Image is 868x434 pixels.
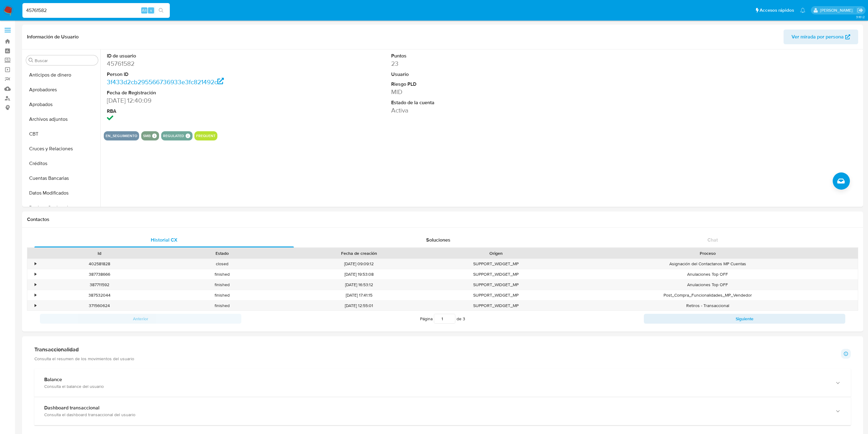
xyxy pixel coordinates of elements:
[435,301,558,311] div: SUPPORT_WIDGET_MP
[38,269,161,279] div: 387738666
[29,58,33,63] button: Buscar
[161,280,284,290] div: finished
[283,290,434,300] div: [DATE] 17:41:15
[107,59,290,68] dd: 45761582
[288,250,430,256] div: Fecha de creación
[35,58,95,63] input: Buscar
[644,314,845,324] button: Siguiente
[391,53,574,59] dt: Puntos
[283,269,434,279] div: [DATE] 19:53:08
[24,97,100,112] button: Aprobados
[107,77,224,86] a: 3f433d2cb295566736933e3fc821492c
[22,6,170,14] input: Buscar usuario o caso...
[107,89,290,96] dt: Fecha de Registración
[35,271,36,277] div: •
[161,301,284,311] div: finished
[707,236,718,243] span: Chat
[463,316,465,322] span: 3
[107,108,290,115] dt: RBA
[38,280,161,290] div: 387711592
[557,269,858,279] div: Anulaciones Top OFF
[24,82,100,97] button: Aprobadores
[24,156,100,171] button: Créditos
[435,259,558,269] div: SUPPORT_WIDGET_MP
[420,314,465,324] span: Página de
[283,259,434,269] div: [DATE] 09:09:12
[391,88,574,96] dd: MID
[435,280,558,290] div: SUPPORT_WIDGET_MP
[435,290,558,300] div: SUPPORT_WIDGET_MP
[155,6,167,15] button: search-icon
[557,301,858,311] div: Retiros - Transaccional
[24,68,100,82] button: Anticipos de dinero
[557,290,858,300] div: Post_Compra_Funcionalidades_MP_Vendedor
[760,7,794,14] span: Accesos rápidos
[24,171,100,186] button: Cuentas Bancarias
[391,106,574,115] dd: Activa
[800,8,805,13] a: Notificaciones
[35,292,36,298] div: •
[426,236,450,243] span: Soluciones
[24,112,100,127] button: Archivos adjuntos
[391,59,574,68] dd: 23
[24,186,100,200] button: Datos Modificados
[35,303,36,309] div: •
[35,282,36,288] div: •
[784,30,858,44] button: Ver mirada por persona
[439,250,553,256] div: Origen
[38,290,161,300] div: 387532044
[391,71,574,78] dt: Usuario
[35,261,36,267] div: •
[24,141,100,156] button: Cruces y Relaciones
[40,314,241,324] button: Anterior
[165,250,279,256] div: Estado
[857,7,863,14] a: Salir
[391,81,574,88] dt: Riesgo PLD
[283,280,434,290] div: [DATE] 16:53:12
[107,71,290,78] dt: Person ID
[24,127,100,141] button: CBT
[161,290,284,300] div: finished
[27,34,79,40] h1: Información de Usuario
[557,259,858,269] div: Asignación del Contactanos MP Cuentas
[792,30,844,44] span: Ver mirada por persona
[283,301,434,311] div: [DATE] 12:55:01
[107,96,290,105] dd: [DATE] 12:40:09
[107,53,290,59] dt: ID de usuario
[161,269,284,279] div: finished
[161,259,284,269] div: closed
[151,236,177,243] span: Historial CX
[562,250,854,256] div: Proceso
[38,259,161,269] div: 402581828
[820,7,855,13] p: gregorio.negri@mercadolibre.com
[42,250,157,256] div: Id
[150,7,152,13] span: s
[557,280,858,290] div: Anulaciones Top OFF
[435,269,558,279] div: SUPPORT_WIDGET_MP
[142,7,147,13] span: Alt
[27,216,858,223] h1: Contactos
[391,99,574,106] dt: Estado de la cuenta
[38,301,161,311] div: 371560624
[24,200,100,215] button: Devices Geolocation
